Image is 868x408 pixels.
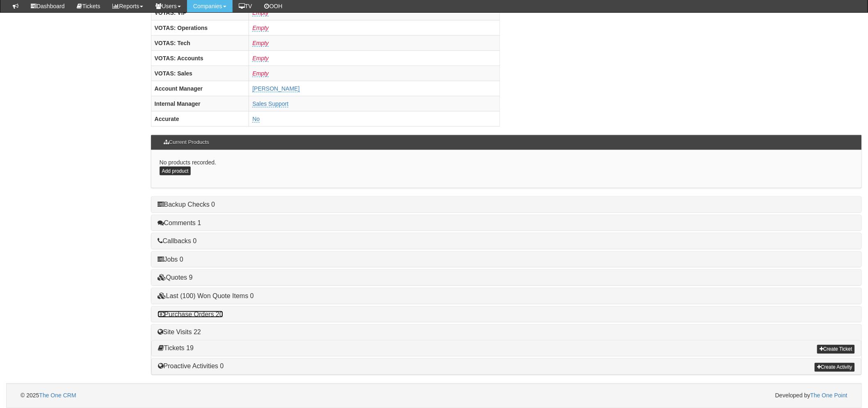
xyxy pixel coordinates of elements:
[158,237,197,244] a: Callbacks 0
[252,40,269,47] a: Empty
[151,21,249,36] th: VOTAS: Operations
[39,392,76,399] a: The One CRM
[158,274,193,281] a: Quotes 9
[775,392,847,400] span: Developed by
[252,70,269,77] a: Empty
[151,36,249,51] th: VOTAS: Tech
[151,96,249,112] th: Internal Manager
[158,219,201,226] a: Comments 1
[252,9,269,16] a: Empty
[158,256,183,263] a: Jobs 0
[158,311,223,318] a: Purchase Orders 20
[158,363,224,370] a: Proactive Activities 0
[252,85,299,92] a: [PERSON_NAME]
[817,345,855,354] a: Create Ticket
[160,166,191,176] a: Add product
[158,201,215,208] a: Backup Checks 0
[151,66,249,81] th: VOTAS: Sales
[160,135,213,149] h3: Current Products
[151,112,249,127] th: Accurate
[21,392,76,399] span: © 2025
[252,116,260,123] a: No
[252,100,288,107] a: Sales Support
[151,51,249,66] th: VOTAS: Accounts
[252,55,269,62] a: Empty
[151,81,249,96] th: Account Manager
[252,25,269,32] a: Empty
[815,363,855,372] a: Create Activity
[151,150,862,188] div: No products recorded.
[811,392,847,399] a: The One Point
[158,292,254,299] a: Last (100) Won Quote Items 0
[151,5,249,21] th: VOTAS: VIP
[158,329,201,336] a: Site Visits 22
[158,345,194,352] a: Tickets 19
